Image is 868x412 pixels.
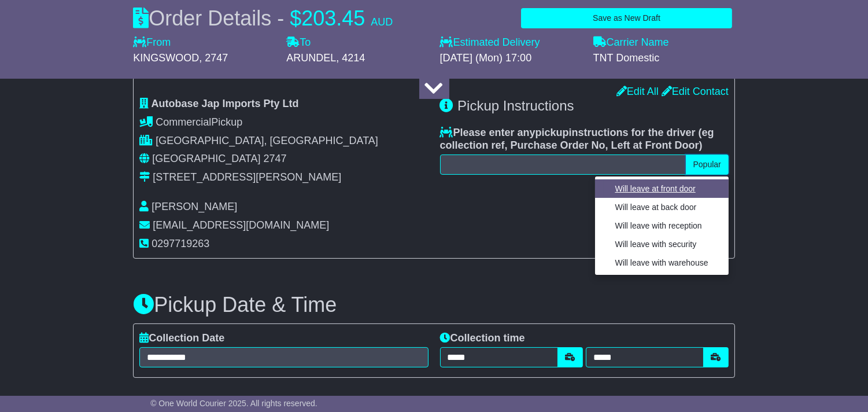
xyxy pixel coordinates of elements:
[152,201,237,212] span: [PERSON_NAME]
[133,293,735,317] h3: Pickup Date & Time
[439,36,581,49] label: Estimated Delivery
[139,332,224,345] label: Collection Date
[133,36,171,49] label: From
[133,52,199,64] span: KINGSWOOD
[593,36,669,49] label: Carrier Name
[199,52,228,64] span: , 2747
[133,6,393,31] div: Order Details -
[604,255,720,271] a: Will leave with warehouse
[301,6,365,30] span: 203.45
[593,52,735,65] div: TNT Domestic
[604,200,720,215] a: Will leave at back door
[153,171,341,184] div: [STREET_ADDRESS][PERSON_NAME]
[604,237,720,252] a: Will leave with security
[290,6,301,30] span: $
[686,154,729,175] button: Popular
[440,332,525,345] label: Collection time
[150,399,317,408] span: © One World Courier 2025. All rights reserved.
[156,135,378,146] span: [GEOGRAPHIC_DATA], [GEOGRAPHIC_DATA]
[286,36,311,49] label: To
[139,116,428,129] div: Pickup
[439,52,581,65] div: [DATE] (Mon) 17:00
[153,219,329,231] span: [EMAIL_ADDRESS][DOMAIN_NAME]
[264,153,287,164] span: 2747
[152,153,260,164] span: [GEOGRAPHIC_DATA]
[521,8,732,28] button: Save as New Draft
[152,98,299,109] span: Autobase Jap Imports Pty Ltd
[535,127,569,138] span: pickup
[286,52,336,64] span: ARUNDEL
[440,127,729,152] label: Please enter any instructions for the driver ( )
[440,127,714,151] span: eg collection ref, Purchase Order No, Left at Front Door
[604,218,720,234] a: Will leave with reception
[604,181,720,197] a: Will leave at front door
[156,116,211,128] span: Commercial
[336,52,365,64] span: , 4214
[457,98,574,113] span: Pickup Instructions
[152,238,209,249] span: 0297719263
[371,16,393,28] span: AUD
